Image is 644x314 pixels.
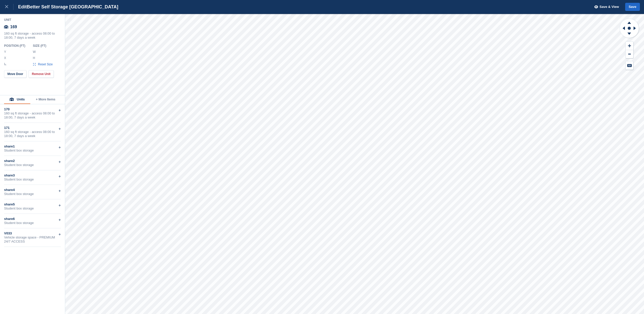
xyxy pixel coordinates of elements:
[4,235,61,244] div: Vehicle storage space - PREMIUM 24/7 ACCESS
[592,3,619,11] button: Save & View
[59,188,61,194] div: +
[59,144,61,151] div: +
[33,44,55,48] div: Size ( FT )
[4,228,61,247] div: V033Vehicle storage space - PREMIUM 24/7 ACCESS+
[4,126,61,130] div: 171
[4,50,7,54] label: Y
[4,221,61,225] div: Student box storage
[59,126,61,132] div: +
[4,177,61,182] div: Student box storage
[59,202,61,208] div: +
[4,173,61,177] div: share3
[4,206,61,211] div: Student box storage
[4,22,61,32] div: 169
[4,18,61,22] div: Unit
[4,107,61,111] div: 170
[4,159,61,163] div: share2
[59,231,61,237] div: +
[13,4,118,10] div: Edit Better Self Storage [GEOGRAPHIC_DATA]
[38,62,53,67] span: Reset Size
[626,61,633,70] button: Keyboard Shortcuts
[4,95,30,104] button: Units
[30,95,61,104] button: + More Items
[599,4,619,9] span: Save & View
[4,32,61,42] div: 160 sq ft storage - access 08:00 to 18:00, 7 days a week
[33,50,35,54] label: W
[33,56,35,60] label: H
[4,148,61,153] div: Student box storage
[4,199,61,214] div: share5Student box storage+
[4,111,61,119] div: 160 sq ft storage - access 08:00 to 18:00, 7 days a week
[4,185,61,199] div: share4Student box storage+
[4,188,61,192] div: share4
[4,70,26,78] button: Move Door
[4,144,61,148] div: share1
[625,3,640,11] button: Save
[4,214,61,228] div: share6Student box storage+
[4,217,61,221] div: share6
[59,217,61,223] div: +
[4,163,61,167] div: Student box storage
[4,123,61,141] div: 171160 sq ft storage - access 08:00 to 18:00, 7 days a week+
[4,170,61,185] div: share3Student box storage+
[4,156,61,170] div: share2Student box storage+
[4,231,61,235] div: V033
[59,107,61,113] div: +
[4,44,29,48] div: Position ( FT )
[59,173,61,180] div: +
[4,202,61,206] div: share5
[4,130,61,138] div: 160 sq ft storage - access 08:00 to 18:00, 7 days a week
[4,192,61,196] div: Student box storage
[4,141,61,156] div: share1Student box storage+
[4,63,6,65] img: angle-icn.0ed2eb85.svg
[626,50,633,58] button: Zoom Out
[59,159,61,165] div: +
[626,42,633,50] button: Zoom In
[4,104,61,123] div: 170160 sq ft storage - access 08:00 to 18:00, 7 days a week+
[29,70,54,78] button: Remove Unit
[4,56,7,60] label: X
